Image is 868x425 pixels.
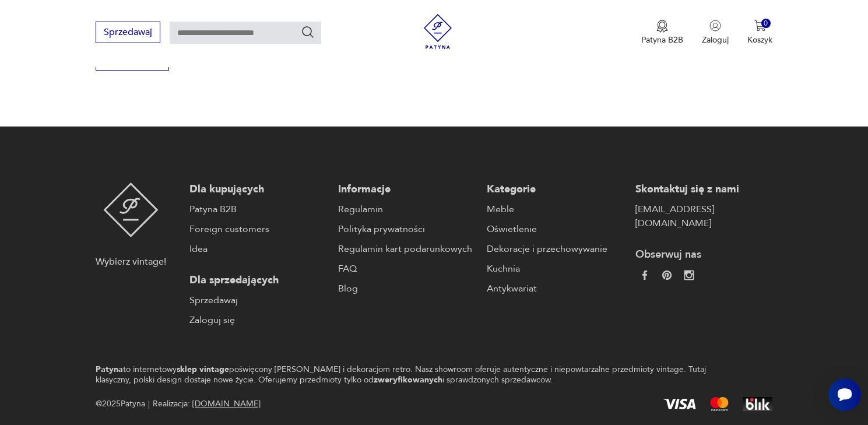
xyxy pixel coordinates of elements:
p: Dla sprzedających [189,273,326,287]
p: Skontaktuj się z nami [635,182,772,196]
p: Zaloguj [702,34,729,45]
p: Kategorie [487,182,624,196]
img: Patyna - sklep z meblami i dekoracjami vintage [103,182,159,237]
a: [EMAIL_ADDRESS][DOMAIN_NAME] [635,202,772,230]
a: Regulamin [338,202,475,216]
p: Koszyk [747,34,772,45]
a: Patyna B2B [189,202,326,216]
img: 37d27d81a828e637adc9f9cb2e3d3a8a.webp [662,271,672,280]
img: c2fd9cf7f39615d9d6839a72ae8e59e5.webp [684,270,694,280]
img: Ikona medalu [656,20,668,33]
a: Dekoracje i przechowywanie [487,242,624,256]
a: Sprzedawaj [189,293,326,307]
a: Foreign customers [189,222,326,236]
strong: Patyna [96,364,123,375]
strong: zweryfikowanych [374,374,442,385]
img: da9060093f698e4c3cedc1453eec5031.webp [640,271,649,280]
a: Sprzedawaj [96,29,160,37]
a: Zaloguj się [189,313,326,327]
a: Kuchnia [487,262,624,276]
button: Patyna B2B [641,20,683,45]
img: Mastercard [710,397,729,411]
a: FAQ [338,262,475,276]
a: Regulamin kart podarunkowych [338,242,475,256]
span: @ 2025 Patyna [96,397,145,411]
p: to internetowy poświęcony [PERSON_NAME] i dekoracjom retro. Nasz showroom oferuje autentyczne i n... [96,364,732,385]
p: Obserwuj nas [635,248,772,262]
p: Patyna B2B [641,34,683,45]
button: Zaloguj [702,20,729,45]
p: Wybierz vintage! [96,255,166,269]
img: BLIK [743,397,772,411]
a: Ikona medaluPatyna B2B [641,20,683,45]
img: Ikona koszyka [754,20,766,31]
a: Oświetlenie [487,222,624,236]
a: Meble [487,202,624,216]
iframe: Smartsupp widget button [828,378,861,411]
span: Realizacja: [153,397,261,411]
p: Informacje [338,182,475,196]
a: Blog [338,282,475,296]
button: 0Koszyk [747,20,772,45]
button: Sprzedawaj [96,22,160,43]
a: Polityka prywatności [338,222,475,236]
div: | [148,397,150,411]
div: 0 [761,19,771,29]
button: Szukaj [301,25,315,39]
a: Idea [189,242,326,256]
p: Dla kupujących [189,182,326,196]
img: Visa [663,399,696,409]
img: Patyna - sklep z meblami i dekoracjami vintage [420,14,455,49]
strong: sklep vintage [177,364,229,375]
a: Antykwariat [487,282,624,296]
img: Ikonka użytkownika [709,20,721,31]
a: [DOMAIN_NAME] [192,398,261,409]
